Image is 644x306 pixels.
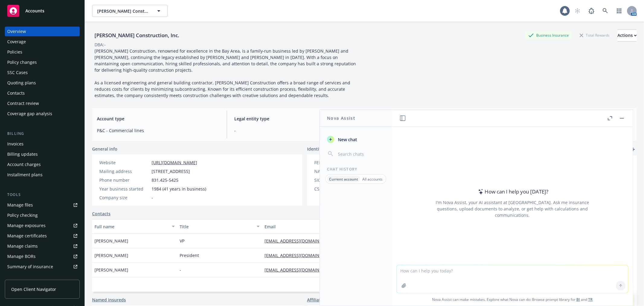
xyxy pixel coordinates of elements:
button: [PERSON_NAME] Construction, Inc. [92,5,168,17]
span: General info [92,146,117,152]
a: Contacts [5,88,80,98]
div: Manage claims [7,241,38,251]
div: Chat History [320,167,392,172]
a: Start snowing [572,5,584,17]
button: New chat [325,134,387,145]
span: [STREET_ADDRESS] [152,168,190,174]
div: Title [180,223,253,230]
div: Company size [99,194,149,201]
div: How can I help you [DATE]? [476,188,549,196]
div: Manage certificates [7,231,47,241]
div: Account charges [7,160,41,169]
a: Policy checking [5,210,80,220]
div: Tools [5,192,80,198]
div: Billing [5,131,80,137]
div: I'm Nova Assist, your AI assistant at [GEOGRAPHIC_DATA]. Ask me insurance questions, upload docum... [428,199,597,218]
div: Billing updates [7,149,38,159]
a: Named insureds [92,297,126,303]
a: Summary of insurance [5,262,80,272]
span: Account type [97,116,219,122]
a: Overview [5,27,80,36]
div: Contract review [7,99,39,108]
span: Identifiers [307,146,328,152]
button: Title [177,219,262,234]
p: Current account [329,177,358,182]
a: Policy AI ingestions [5,272,80,282]
span: [PERSON_NAME] Construction, renowned for excellence in the Bay Area, is a family-run business led... [95,48,357,98]
a: Search [599,5,611,17]
p: All accounts [362,177,383,182]
a: Manage BORs [5,252,80,261]
div: Invoices [7,139,24,149]
div: Contacts [7,88,25,98]
a: Installment plans [5,170,80,180]
div: Coverage gap analysis [7,109,52,119]
span: Nova Assist can make mistakes. Explore what Nova can do: Browse prompt library for and [394,293,630,306]
a: [EMAIL_ADDRESS][DOMAIN_NAME] [264,267,340,273]
a: add [630,146,637,153]
span: P&C - Commercial lines [97,127,219,134]
div: NAICS [314,168,364,174]
a: Quoting plans [5,78,80,88]
a: Manage certificates [5,231,80,241]
span: 1984 (41 years in business) [152,186,206,192]
span: VP [180,238,184,244]
div: Manage BORs [7,252,36,261]
a: SSC Cases [5,68,80,77]
div: SIC code [314,177,364,183]
a: Contacts [92,210,111,217]
a: Accounts [5,2,80,19]
div: Actions [617,30,637,41]
div: Manage exposures [7,221,46,230]
div: Policy checking [7,210,38,220]
a: Manage exposures [5,221,80,230]
div: SSC Cases [7,68,28,77]
div: Manage files [7,200,33,210]
span: Open Client Navigator [11,286,56,292]
a: [URL][DOMAIN_NAME] [152,160,197,165]
div: Quoting plans [7,78,36,88]
span: Legal entity type [234,116,357,122]
a: Policies [5,47,80,57]
div: Summary of insurance [7,262,53,272]
a: TR [588,297,593,302]
span: - [234,127,357,134]
div: Overview [7,27,26,36]
a: Manage claims [5,241,80,251]
a: [EMAIL_ADDRESS][DOMAIN_NAME] [264,252,340,258]
a: [EMAIL_ADDRESS][DOMAIN_NAME] [264,238,340,244]
a: Billing updates [5,149,80,159]
button: Full name [92,219,177,234]
button: Actions [617,29,637,41]
div: Year business started [99,186,149,192]
div: Business Insurance [525,31,572,39]
div: FEIN [314,159,364,166]
span: [PERSON_NAME] [95,238,128,244]
a: Policy changes [5,57,80,67]
div: [PERSON_NAME] Construction, Inc. [92,31,182,39]
span: [PERSON_NAME] Construction, Inc. [97,8,149,14]
div: Installment plans [7,170,43,180]
div: Policy AI ingestions [7,272,46,282]
div: Phone number [99,177,149,183]
div: Mailing address [99,168,149,174]
h1: Nova Assist [327,115,355,121]
a: Coverage gap analysis [5,109,80,119]
span: President [180,252,199,259]
input: Search chats [337,150,385,158]
a: Report a Bug [585,5,598,17]
span: [PERSON_NAME] [95,252,128,259]
a: Contract review [5,99,80,108]
div: Full name [95,223,168,230]
div: DBA: - [95,41,106,48]
span: Accounts [25,8,44,13]
span: New chat [337,136,357,143]
div: Policies [7,47,22,57]
div: Website [99,159,149,166]
div: Total Rewards [577,31,613,39]
a: Account charges [5,160,80,169]
a: Invoices [5,139,80,149]
a: Manage files [5,200,80,210]
a: Affiliated accounts [307,297,346,303]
